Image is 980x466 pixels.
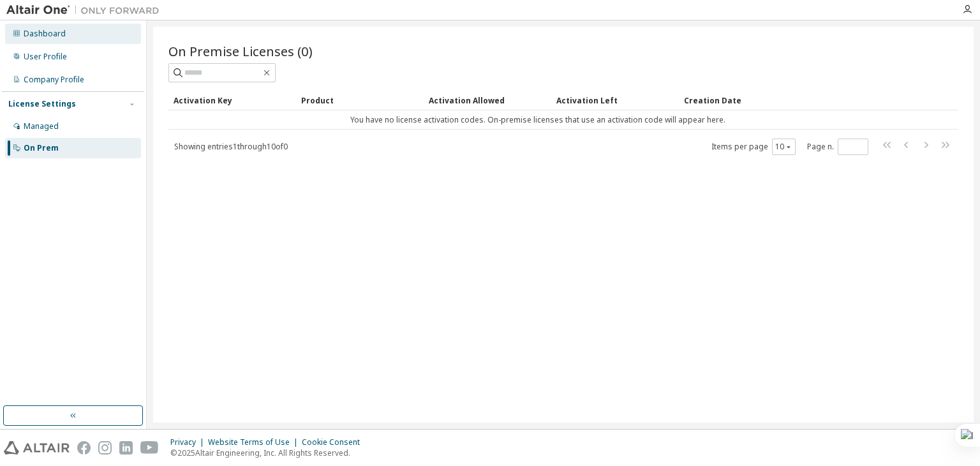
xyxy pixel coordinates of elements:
[98,441,112,455] img: instagram.svg
[24,29,66,39] div: Dashboard
[77,441,91,455] img: facebook.svg
[174,90,291,110] div: Activation Key
[24,75,84,85] div: Company Profile
[6,4,166,17] img: Altair One
[302,437,367,447] div: Cookie Consent
[684,90,902,110] div: Creation Date
[140,441,159,455] img: youtube.svg
[168,110,907,130] td: You have no license activation codes. On-premise licenses that use an activation code will appear...
[807,139,868,155] span: Page n.
[24,121,59,132] div: Managed
[711,139,796,155] span: Items per page
[170,447,367,458] p: © 2025 Altair Engineering, Inc. All Rights Reserved.
[168,42,313,60] span: On Premise Licenses (0)
[174,141,288,152] span: Showing entries 1 through 10 of 0
[429,90,546,110] div: Activation Allowed
[24,52,67,62] div: User Profile
[119,441,133,455] img: linkedin.svg
[24,143,59,153] div: On Prem
[4,441,70,455] img: altair_logo.svg
[556,90,674,110] div: Activation Left
[8,99,76,109] div: License Settings
[775,142,792,152] button: 10
[301,90,419,110] div: Product
[170,437,208,447] div: Privacy
[208,437,302,447] div: Website Terms of Use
